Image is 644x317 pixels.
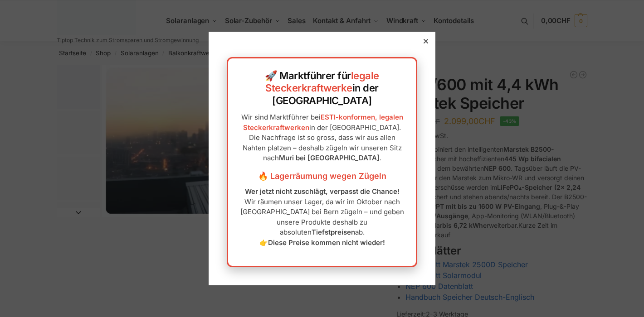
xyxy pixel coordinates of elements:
h2: 🚀 Marktführer für in der [GEOGRAPHIC_DATA] [237,70,407,107]
p: Wir sind Marktführer bei in der [GEOGRAPHIC_DATA]. Die Nachfrage ist so gross, dass wir aus allen... [237,112,407,163]
strong: Muri bei [GEOGRAPHIC_DATA] [279,154,380,162]
strong: Tiefstpreisen [312,228,355,236]
p: Wir räumen unser Lager, da wir im Oktober nach [GEOGRAPHIC_DATA] bei Bern zügeln – und geben unse... [237,187,407,248]
strong: Wer jetzt nicht zuschlägt, verpasst die Chance! [245,187,400,196]
a: legale Steckerkraftwerke [265,70,379,94]
h3: 🔥 Lagerräumung wegen Zügeln [237,170,407,182]
strong: Diese Preise kommen nicht wieder! [268,238,385,247]
a: ESTI-konformen, legalen Steckerkraftwerken [243,113,403,132]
